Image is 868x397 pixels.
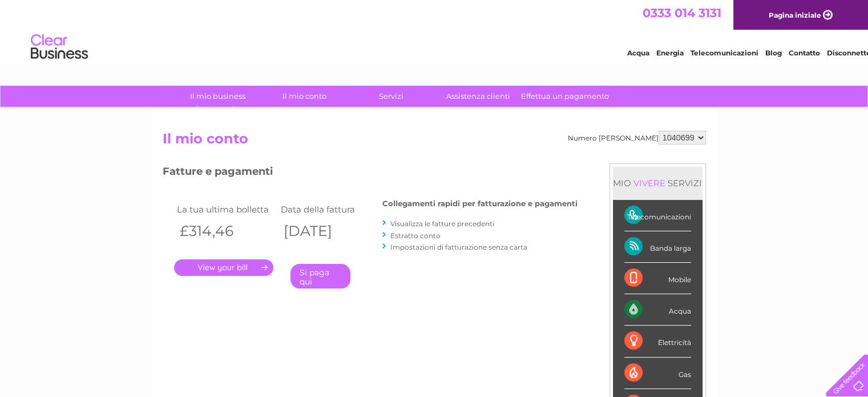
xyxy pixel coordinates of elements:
[679,370,691,379] font: Gas
[613,178,631,189] font: MIO
[382,199,578,208] font: Collegamenti rapidi per fatturazione e pagamenti
[257,86,352,107] a: Il mio conto
[180,222,233,239] font: £314,46
[290,264,350,288] a: Si paga qui
[627,49,649,57] a: Acqua
[518,86,612,107] a: Effettua un pagamento
[300,267,329,287] font: Si paga qui
[390,219,494,228] a: Visualizza le fatture precedenti
[284,222,332,239] font: [DATE]
[668,275,691,284] font: Mobile
[390,231,441,240] a: Estratto conto
[650,244,691,252] font: Banda larga
[431,86,525,107] a: Assistenza clienti
[658,338,691,347] font: Elettricità
[643,6,721,20] a: 0333 014 3131
[691,49,758,57] a: Telecomunicazioni
[163,165,273,178] font: Fatture e pagamenti
[171,86,265,107] a: Il mio business trasparente
[521,91,609,101] font: Effettua un pagamento
[656,49,684,57] a: Energia
[769,11,821,19] font: Pagina iniziale
[30,30,88,65] img: logo.png
[669,307,691,315] font: Acqua
[765,49,782,57] a: Blog
[169,11,689,51] font: Clear Business è un nome commerciale di Verastar Limited (registrata in [GEOGRAPHIC_DATA] e [GEOG...
[344,86,438,107] a: Servizi
[668,178,702,189] font: SERVIZI
[177,204,269,215] font: La tua ultima bolletta
[446,91,510,101] font: Assistenza clienti
[627,212,691,221] font: Telecomunicazioni
[190,91,245,113] font: Il mio business trasparente
[379,91,403,101] font: Servizi
[390,243,527,251] a: Impostazioni di fatturazione senza carta
[568,134,659,142] font: Numero [PERSON_NAME]
[789,49,820,57] a: Contatto
[281,204,355,215] font: Data della fattura
[282,91,326,101] font: Il mio conto
[163,130,248,147] font: Il mio conto
[633,178,665,189] font: VIVERE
